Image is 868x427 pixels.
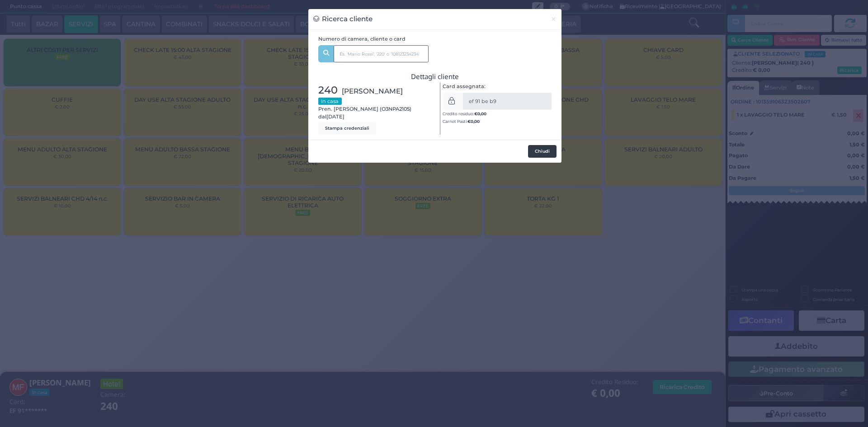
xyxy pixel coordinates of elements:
[443,83,486,90] label: Card assegnata:
[471,118,480,124] span: 0,00
[318,98,342,105] small: In casa
[443,111,486,116] small: Credito residuo:
[474,111,486,116] b: €
[326,113,344,121] span: [DATE]
[342,86,403,96] span: [PERSON_NAME]
[546,9,561,29] button: Chiudi
[318,122,376,135] button: Stampa credenziali
[318,83,338,98] span: 240
[551,14,557,24] span: ×
[477,111,486,117] span: 0,00
[318,35,406,43] label: Numero di camera, cliente o card
[313,83,435,135] div: Pren. [PERSON_NAME] (O3NPA2105) dal
[334,45,429,62] input: Es. 'Mario Rossi', '220' o '108123234234'
[313,14,373,24] h3: Ricerca cliente
[443,119,480,124] small: Carnet Pasti:
[528,145,557,158] button: Chiudi
[467,119,480,124] b: €
[318,73,552,80] h3: Dettagli cliente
